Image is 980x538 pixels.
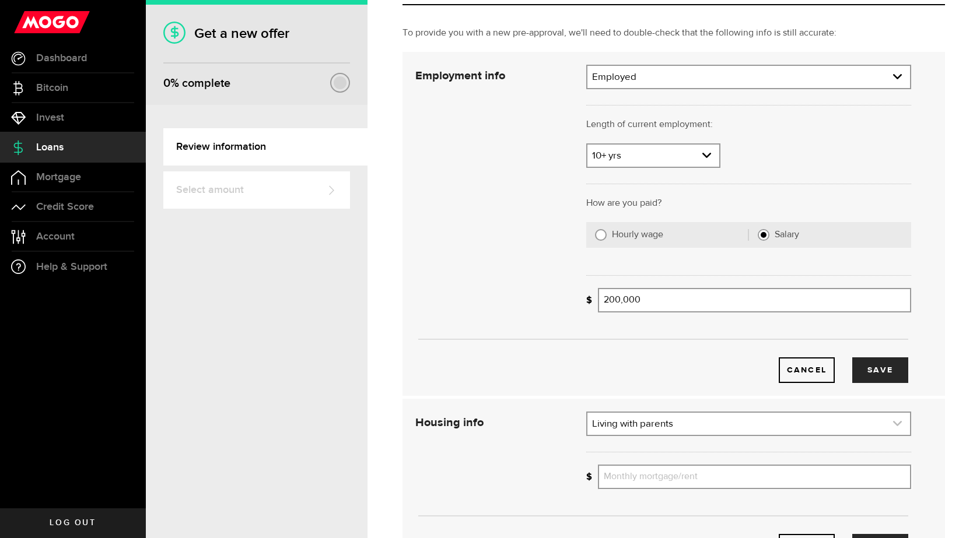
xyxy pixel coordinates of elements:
button: Cancel [779,357,835,383]
strong: Housing info [415,417,484,428]
label: Salary [775,229,902,241]
a: Review information [163,128,367,166]
input: Hourly wage [595,229,607,241]
a: expand select [587,145,719,167]
p: How are you paid? [586,196,911,210]
label: Hourly wage [612,229,748,241]
span: Account [36,231,75,242]
button: Save [852,357,908,383]
strong: Employment info [415,70,505,82]
button: Open LiveChat chat widget [9,5,44,40]
span: 0 [163,76,170,90]
span: Mortgage [36,172,81,182]
span: Credit Score [36,202,94,212]
span: Log out [50,519,96,527]
span: Bitcoin [36,83,68,93]
span: Dashboard [36,53,87,64]
div: % complete [163,73,230,94]
h1: Get a new offer [163,25,350,42]
input: Salary [758,229,769,241]
span: Loans [36,142,64,153]
p: Length of current employment: [586,118,911,132]
span: Invest [36,112,64,123]
span: Help & Support [36,262,107,272]
a: expand select [587,413,910,435]
a: expand select [587,66,910,88]
a: Select amount [163,171,350,209]
p: To provide you with a new pre-approval, we'll need to double-check that the following info is sti... [402,26,945,40]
